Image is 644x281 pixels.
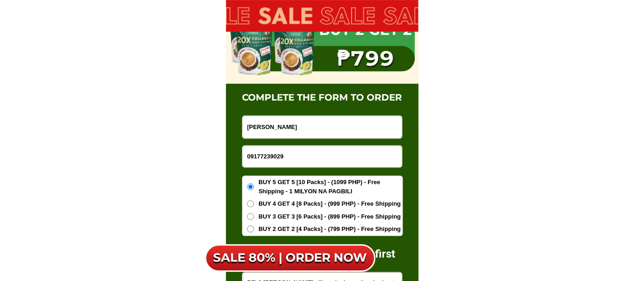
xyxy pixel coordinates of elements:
[242,116,402,138] input: Input full_name
[205,250,375,266] h6: SALE 80% | ORDER NOW
[226,92,418,103] h1: complete the form to order
[247,183,254,190] input: BUY 5 GET 5 [10 Packs] - (1099 PHP) - Free Shipping - 1 MILYON NA PAGBILI
[247,225,254,232] input: BUY 2 GET 2 [4 Packs] - (799 PHP) - Free Shipping
[247,200,254,207] input: BUY 4 GET 4 [8 Packs] - (999 PHP) - Free Shipping
[247,213,254,220] input: BUY 3 GET 3 [6 Packs] - (899 PHP) - Free Shipping
[317,46,415,71] h1: ₱799
[259,199,401,208] span: BUY 4 GET 4 [8 Packs] - (999 PHP) - Free Shipping
[242,146,402,167] input: Input phone_number
[259,225,401,234] span: BUY 2 GET 2 [4 Packs] - (799 PHP) - Free Shipping
[259,212,401,221] span: BUY 3 GET 3 [6 Packs] - (899 PHP) - Free Shipping
[259,178,402,196] span: BUY 5 GET 5 [10 Packs] - (1099 PHP) - Free Shipping - 1 MILYON NA PAGBILI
